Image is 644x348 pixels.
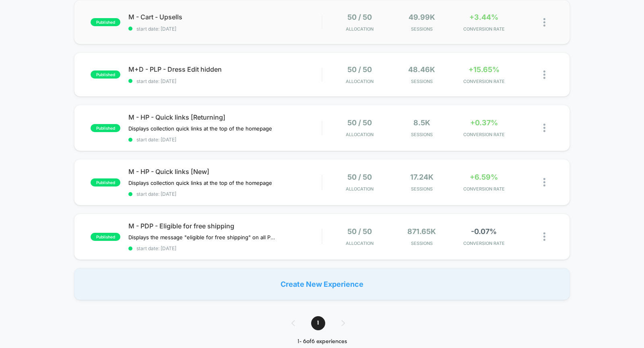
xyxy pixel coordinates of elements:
span: 49.99k [409,13,435,21]
img: close [543,70,545,79]
span: Sessions [392,186,451,192]
span: +0.37% [470,118,498,127]
img: close [543,178,545,186]
span: 1 [311,316,325,330]
span: 50 / 50 [347,227,372,236]
span: M - HP - Quick links [New] [128,168,322,176]
span: +6.59% [470,173,498,181]
span: +3.44% [469,13,498,21]
span: 48.46k [408,65,435,74]
span: CONVERSION RATE [455,240,513,246]
span: Displays collection quick links at the top of the homepage [128,180,272,186]
span: 871.65k [407,227,436,236]
div: Create New Experience [74,268,570,300]
span: 17.24k [410,173,433,181]
span: start date: [DATE] [128,245,322,251]
span: Sessions [392,240,451,246]
div: 1 - 6 of 6 experiences [283,338,361,345]
span: Displays the message "eligible for free shipping" on all PDPs $200+ (US only) [128,234,278,240]
span: Displays collection quick links at the top of the homepage [128,125,272,132]
span: published [91,178,120,186]
span: start date: [DATE] [128,191,322,197]
span: Allocation [346,79,374,84]
span: Sessions [392,79,451,84]
span: -0.07% [471,227,497,236]
span: published [91,18,120,26]
span: Allocation [346,240,374,246]
span: published [91,124,120,132]
span: Sessions [392,132,451,137]
span: Allocation [346,132,374,137]
span: 50 / 50 [347,65,372,74]
span: CONVERSION RATE [455,186,513,192]
span: start date: [DATE] [128,78,322,84]
img: close [543,232,545,241]
span: CONVERSION RATE [455,132,513,137]
span: 50 / 50 [347,173,372,181]
span: M+D - PLP - Dress Edit hidden [128,65,322,73]
span: Sessions [392,26,451,32]
span: M - HP - Quick links [Returning] [128,113,322,121]
span: 8.5k [413,118,430,127]
span: published [91,70,120,79]
span: CONVERSION RATE [455,79,513,84]
span: 50 / 50 [347,118,372,127]
img: close [543,124,545,132]
span: start date: [DATE] [128,137,322,143]
span: CONVERSION RATE [455,26,513,32]
span: +15.65% [469,65,500,74]
span: 50 / 50 [347,13,372,21]
span: published [91,233,120,241]
span: Allocation [346,26,374,32]
span: Allocation [346,186,374,192]
span: M - PDP - Eligible for free shipping [128,222,322,230]
span: start date: [DATE] [128,26,322,32]
span: M - Cart - Upsells [128,13,322,21]
img: close [543,18,545,27]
